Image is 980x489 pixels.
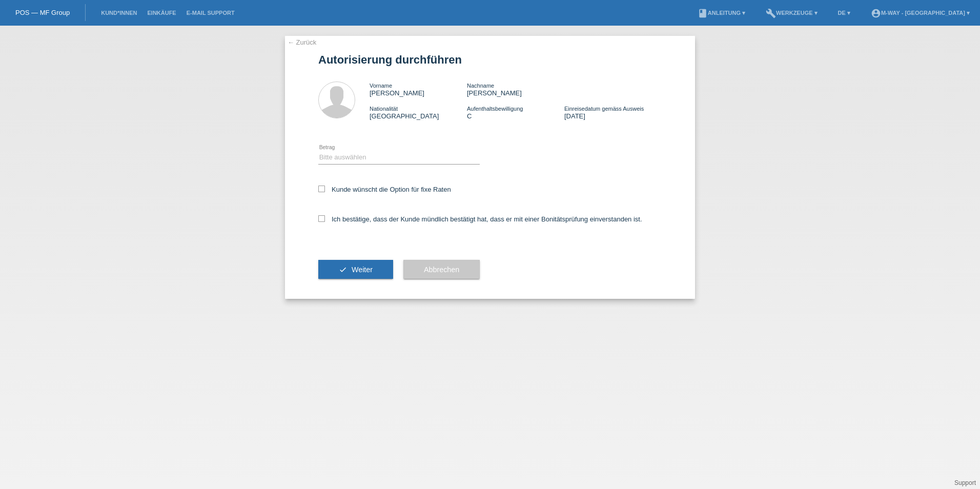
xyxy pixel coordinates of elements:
a: buildWerkzeuge ▾ [761,10,823,16]
i: book [698,8,708,18]
div: [GEOGRAPHIC_DATA] [370,105,467,120]
div: [PERSON_NAME] [370,81,467,97]
span: Abbrechen [424,266,459,274]
i: build [766,8,776,18]
h1: Autorisierung durchführen [318,53,662,66]
span: Nationalität [370,106,398,112]
div: [PERSON_NAME] [467,81,564,97]
a: Einkäufe [142,10,181,16]
span: Vorname [370,83,392,89]
a: DE ▾ [833,10,855,16]
button: Abbrechen [403,260,480,279]
span: Aufenthaltsbewilligung [467,106,523,112]
label: Kunde wünscht die Option für fixe Raten [318,186,451,193]
a: POS — MF Group [15,9,70,16]
div: [DATE] [564,105,662,120]
a: Support [954,479,976,486]
a: bookAnleitung ▾ [692,10,750,16]
button: check Weiter [318,260,393,279]
a: account_circlem-way - [GEOGRAPHIC_DATA] ▾ [866,10,975,16]
div: C [467,105,564,120]
a: Kund*innen [96,10,142,16]
i: account_circle [871,8,881,18]
a: ← Zurück [288,38,316,46]
label: Ich bestätige, dass der Kunde mündlich bestätigt hat, dass er mit einer Bonitätsprüfung einversta... [318,215,642,223]
i: check [339,266,347,274]
span: Einreisedatum gemäss Ausweis [564,106,644,112]
a: E-Mail Support [181,10,240,16]
span: Weiter [352,266,373,274]
span: Nachname [467,83,494,89]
